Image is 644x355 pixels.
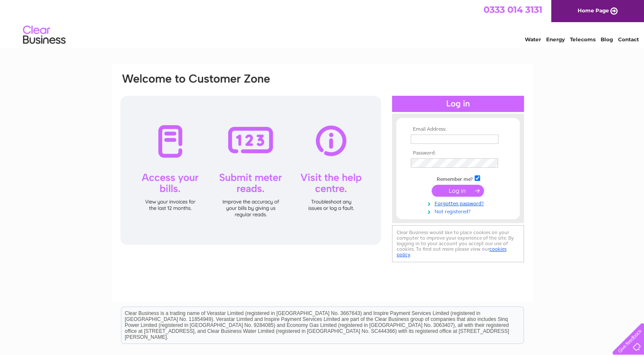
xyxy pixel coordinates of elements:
[397,246,507,258] a: cookies policy
[546,36,565,43] a: Energy
[570,36,595,43] a: Telecoms
[618,36,639,43] a: Contact
[601,36,613,43] a: Blog
[525,36,541,43] a: Water
[392,225,524,262] div: Clear Business would like to place cookies on your computer to improve your experience of the sit...
[432,185,484,197] input: Submit
[484,4,542,15] a: 0333 014 3131
[409,150,507,156] th: Password:
[121,5,524,41] div: Clear Business is a trading name of Verastar Limited (registered in [GEOGRAPHIC_DATA] No. 3667643...
[409,126,507,132] th: Email Address:
[409,174,507,183] td: Remember me?
[411,207,507,215] a: Not registered?
[23,22,66,48] img: logo.png
[411,199,507,207] a: Forgotten password?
